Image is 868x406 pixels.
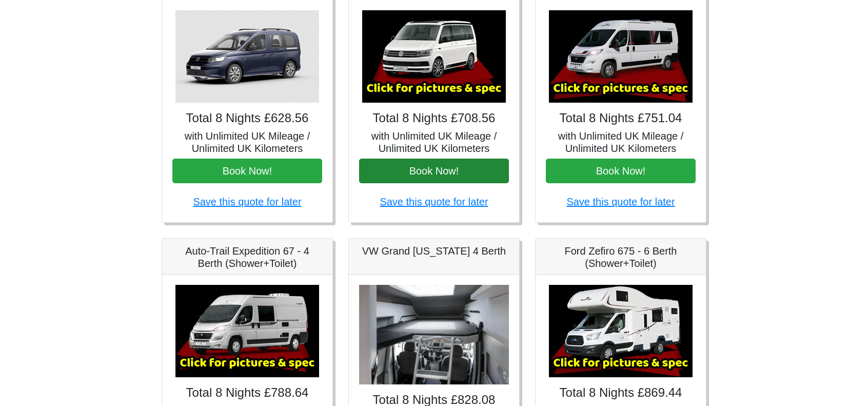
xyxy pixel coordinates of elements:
h5: Ford Zefiro 675 - 6 Berth (Shower+Toilet) [546,245,696,269]
h4: Total 8 Nights £869.44 [546,385,696,400]
button: Book Now! [546,159,696,183]
img: Auto-Trail Expedition 67 - 4 Berth (Shower+Toilet) [175,285,319,377]
h5: VW Grand [US_STATE] 4 Berth [359,245,509,257]
a: Save this quote for later [193,196,301,207]
h4: Total 8 Nights £628.56 [172,111,322,126]
h4: Total 8 Nights £788.64 [172,385,322,400]
img: VW California Ocean T6.1 (Auto, Awning) [362,10,506,103]
h5: with Unlimited UK Mileage / Unlimited UK Kilometers [546,130,696,154]
h5: with Unlimited UK Mileage / Unlimited UK Kilometers [359,130,509,154]
a: Save this quote for later [380,196,488,207]
button: Book Now! [359,159,509,183]
h4: Total 8 Nights £751.04 [546,111,696,126]
img: VW Caddy California Maxi [175,10,319,103]
a: Save this quote for later [566,196,675,207]
img: VW Grand California 4 Berth [359,285,509,385]
img: Auto-Trail Expedition 66 - 2 Berth (Shower+Toilet) [549,10,693,103]
img: Ford Zefiro 675 - 6 Berth (Shower+Toilet) [549,285,693,377]
h5: with Unlimited UK Mileage / Unlimited UK Kilometers [172,130,322,154]
h5: Auto-Trail Expedition 67 - 4 Berth (Shower+Toilet) [172,245,322,269]
button: Book Now! [172,159,322,183]
h4: Total 8 Nights £708.56 [359,111,509,126]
